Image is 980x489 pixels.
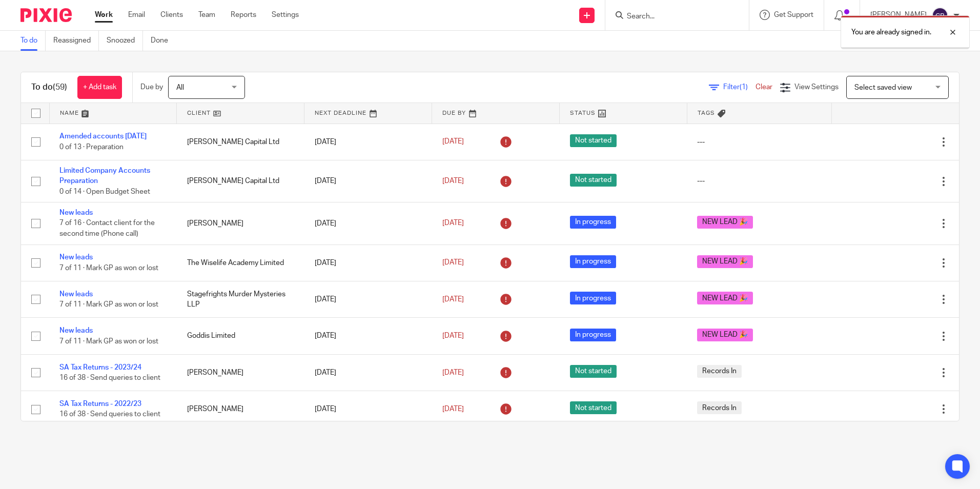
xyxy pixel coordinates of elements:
[31,82,67,93] h1: To do
[698,110,715,116] span: Tags
[21,8,72,22] img: Pixie
[231,10,256,20] a: Reports
[59,411,160,418] span: 16 of 38 · Send queries to client
[177,354,304,391] td: [PERSON_NAME]
[77,76,122,99] a: + Add task
[151,31,176,51] a: Done
[176,84,184,91] span: All
[198,10,215,20] a: Team
[59,374,160,381] span: 16 of 38 · Send queries to client
[177,281,304,318] td: Stagefrights Murder Mysteries LLP
[570,255,616,268] span: In progress
[697,216,753,229] span: NEW LEAD 🎉
[442,296,464,303] span: [DATE]
[59,220,155,238] span: 7 of 16 · Contact client for the second time (Phone call)
[160,10,183,20] a: Clients
[570,329,616,341] span: In progress
[53,31,99,51] a: Reassigned
[59,400,141,407] a: SA Tax Returns - 2022/23
[272,10,299,20] a: Settings
[570,292,616,304] span: In progress
[756,84,772,91] a: Clear
[95,10,113,20] a: Work
[570,401,617,414] span: Not started
[697,401,742,414] span: Records In
[59,144,124,151] span: 0 of 13 · Preparation
[59,167,150,185] a: Limited Company Accounts Preparation
[304,160,432,202] td: [DATE]
[107,31,143,51] a: Snoozed
[53,83,67,91] span: (59)
[723,84,756,91] span: Filter
[59,264,158,272] span: 7 of 11 · Mark GP as won or lost
[304,202,432,244] td: [DATE]
[304,281,432,318] td: [DATE]
[59,133,147,140] a: Amended accounts [DATE]
[177,318,304,354] td: Goddis Limited
[740,84,748,91] span: (1)
[304,318,432,354] td: [DATE]
[697,329,753,341] span: NEW LEAD 🎉
[442,405,464,413] span: [DATE]
[570,134,617,147] span: Not started
[128,10,145,20] a: Email
[59,254,93,261] a: New leads
[59,301,158,308] span: 7 of 11 · Mark GP as won or lost
[442,138,464,146] span: [DATE]
[21,31,46,51] a: To do
[59,291,93,298] a: New leads
[442,369,464,376] span: [DATE]
[177,391,304,427] td: [PERSON_NAME]
[442,220,464,227] span: [DATE]
[851,27,931,37] p: You are already signed in.
[697,176,821,186] div: ---
[304,124,432,160] td: [DATE]
[697,137,821,147] div: ---
[59,209,93,216] a: New leads
[794,84,839,91] span: View Settings
[304,244,432,281] td: [DATE]
[177,160,304,202] td: [PERSON_NAME] Capital Ltd
[570,365,617,378] span: Not started
[932,7,948,24] img: svg%3E
[177,202,304,244] td: [PERSON_NAME]
[697,292,753,304] span: NEW LEAD 🎉
[304,391,432,427] td: [DATE]
[140,82,163,92] p: Due by
[59,364,141,371] a: SA Tax Returns - 2023/24
[570,174,617,187] span: Not started
[570,216,616,229] span: In progress
[177,244,304,281] td: The Wiselife Academy Limited
[854,84,912,91] span: Select saved view
[442,177,464,185] span: [DATE]
[59,338,158,345] span: 7 of 11 · Mark GP as won or lost
[59,327,93,334] a: New leads
[304,354,432,391] td: [DATE]
[59,188,150,195] span: 0 of 14 · Open Budget Sheet
[697,255,753,268] span: NEW LEAD 🎉
[697,365,742,378] span: Records In
[442,332,464,339] span: [DATE]
[177,124,304,160] td: [PERSON_NAME] Capital Ltd
[442,259,464,267] span: [DATE]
